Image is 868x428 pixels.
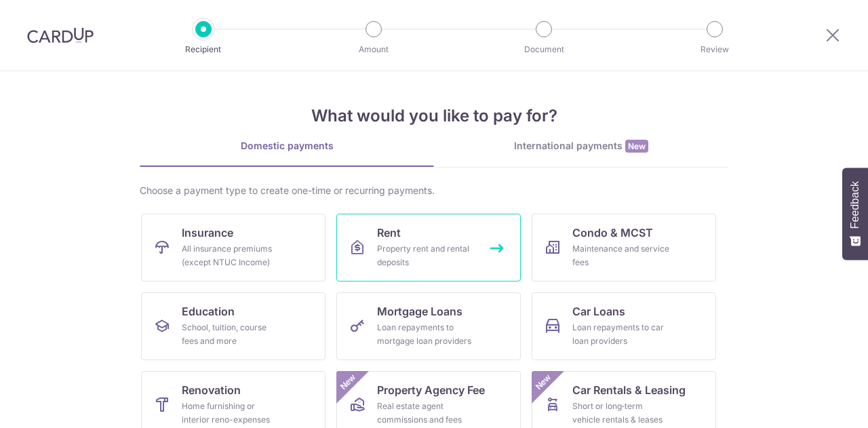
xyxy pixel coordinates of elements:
[377,382,485,398] span: Property Agency Fee
[153,43,254,56] p: Recipient
[625,140,648,153] span: New
[377,225,401,241] span: Rent
[182,400,279,427] div: Home furnishing or interior reno-expenses
[140,139,434,153] div: Domestic payments
[182,242,279,269] div: All insurance premiums (except NTUC Income)
[377,321,475,348] div: Loan repayments to mortgage loan providers
[182,225,233,241] span: Insurance
[337,371,359,393] span: New
[849,181,861,229] span: Feedback
[532,292,716,360] a: Car LoansLoan repayments to car loan providers
[665,43,765,56] p: Review
[572,382,686,398] span: Car Rentals & Leasing
[336,214,521,281] a: RentProperty rent and rental deposits
[532,214,716,281] a: Condo & MCSTMaintenance and service fees
[140,104,728,128] h4: What would you like to pay for?
[182,382,241,398] span: Renovation
[141,214,325,281] a: InsuranceAll insurance premiums (except NTUC Income)
[572,225,653,241] span: Condo & MCST
[140,184,728,197] div: Choose a payment type to create one-time or recurring payments.
[572,321,670,348] div: Loan repayments to car loan providers
[434,139,728,153] div: International payments
[182,303,235,319] span: Education
[120,9,148,22] span: Help
[27,27,94,43] img: CardUp
[377,303,462,319] span: Mortgage Loans
[494,43,594,56] p: Document
[572,400,670,427] div: Short or long‑term vehicle rentals & leases
[377,400,475,427] div: Real estate agent commissions and fees
[532,371,555,393] span: New
[336,292,521,360] a: Mortgage LoansLoan repayments to mortgage loan providers
[323,43,424,56] p: Amount
[141,292,325,360] a: EducationSchool, tuition, course fees and more
[182,321,279,348] div: School, tuition, course fees and more
[842,168,868,260] button: Feedback - Show survey
[377,242,475,269] div: Property rent and rental deposits
[572,303,625,319] span: Car Loans
[572,242,670,269] div: Maintenance and service fees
